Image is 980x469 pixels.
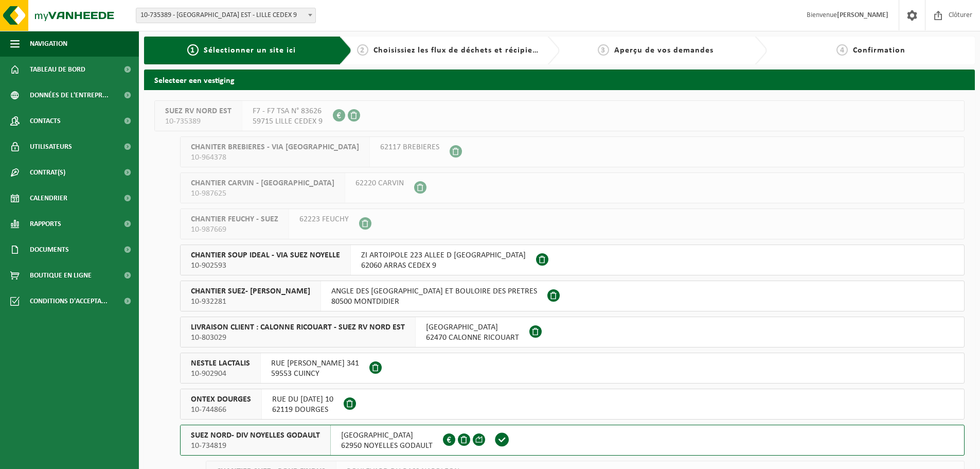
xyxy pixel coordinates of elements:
[331,286,537,297] span: ANGLE DES [GEOGRAPHIC_DATA] ET BOULOIRE DES PRETRES
[144,70,975,90] h2: Selecteer een vestiging
[30,134,72,160] span: Utilisateurs
[357,44,368,56] span: 2
[331,297,537,307] span: 80500 MONTDIDIER
[30,108,61,134] span: Contacts
[191,441,320,451] span: 10-734819
[373,46,545,55] span: Choisissiez les flux de déchets et récipients
[180,281,965,311] button: CHANTIER SUEZ- [PERSON_NAME] 10-932281 ANGLE DES [GEOGRAPHIC_DATA] ET BOULOIRE DES PRETRES80500 M...
[836,44,848,56] span: 4
[191,430,320,441] span: SUEZ NORD- DIV NOYELLES GODAULT
[191,260,340,271] span: 10-902593
[136,8,315,23] span: 10-735389 - SUEZ RV NORD EST - LILLE CEDEX 9
[271,358,359,369] span: RUE [PERSON_NAME] 341
[180,317,965,348] button: LIVRAISON CLIENT : CALONNE RICOUART - SUEZ RV NORD EST 10-803029 [GEOGRAPHIC_DATA]62470 CALONNE R...
[191,394,251,405] span: ONTEX DOURGES
[426,322,519,333] span: [GEOGRAPHIC_DATA]
[191,297,310,307] span: 10-932281
[272,394,333,405] span: RUE DU [DATE] 10
[191,358,250,369] span: NESTLE LACTALIS
[361,260,526,271] span: 62060 ARRAS CEDEX 9
[191,224,278,235] span: 10-987669
[598,44,609,56] span: 3
[191,152,359,163] span: 10-964378
[614,46,714,55] span: Aperçu de vos demandes
[30,160,65,185] span: Contrat(s)
[165,106,231,116] span: SUEZ RV NORD EST
[380,142,439,152] span: 62117 BREBIERES
[253,116,323,127] span: 59715 LILLE CEDEX 9
[180,245,965,275] button: CHANTIER SOUP IDEAL - VIA SUEZ NOYELLE 10-902593 ZI ARTOIPOLE 223 ALLEE D [GEOGRAPHIC_DATA]62060 ...
[191,322,405,333] span: LIVRAISON CLIENT : CALONNE RICOUART - SUEZ RV NORD EST
[30,237,69,263] span: Documents
[191,286,310,297] span: CHANTIER SUEZ- [PERSON_NAME]
[272,405,333,415] span: 62119 DOURGES
[191,250,340,260] span: CHANTIER SOUP IDEAL - VIA SUEZ NOYELLE
[30,31,67,57] span: Navigation
[341,441,433,451] span: 62950 NOYELLES GODAULT
[299,214,349,224] span: 62223 FEUCHY
[30,57,85,82] span: Tableau de bord
[180,389,965,420] button: ONTEX DOURGES 10-744866 RUE DU [DATE] 1062119 DOURGES
[191,178,334,188] span: CHANTIER CARVIN - [GEOGRAPHIC_DATA]
[253,106,323,116] span: F7 - F7 TSA N° 83626
[187,44,199,56] span: 1
[180,353,965,384] button: NESTLE LACTALIS 10-902904 RUE [PERSON_NAME] 34159553 CUINCY
[271,369,359,379] span: 59553 CUINCY
[30,82,109,108] span: Données de l'entrepr...
[191,405,251,415] span: 10-744866
[136,8,316,23] span: 10-735389 - SUEZ RV NORD EST - LILLE CEDEX 9
[837,11,888,19] strong: [PERSON_NAME]
[180,425,965,456] button: SUEZ NORD- DIV NOYELLES GODAULT 10-734819 [GEOGRAPHIC_DATA]62950 NOYELLES GODAULT
[30,263,92,288] span: Boutique en ligne
[361,250,526,260] span: ZI ARTOIPOLE 223 ALLEE D [GEOGRAPHIC_DATA]
[426,333,519,343] span: 62470 CALONNE RICOUART
[191,369,250,379] span: 10-902904
[853,46,905,55] span: Confirmation
[30,211,61,237] span: Rapports
[191,142,359,152] span: CHANITER BREBIERES - VIA [GEOGRAPHIC_DATA]
[165,116,231,127] span: 10-735389
[204,46,296,55] span: Sélectionner un site ici
[191,214,278,224] span: CHANTIER FEUCHY - SUEZ
[191,333,405,343] span: 10-803029
[341,430,433,441] span: [GEOGRAPHIC_DATA]
[30,185,67,211] span: Calendrier
[355,178,404,188] span: 62220 CARVIN
[191,188,334,199] span: 10-987625
[30,288,108,314] span: Conditions d'accepta...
